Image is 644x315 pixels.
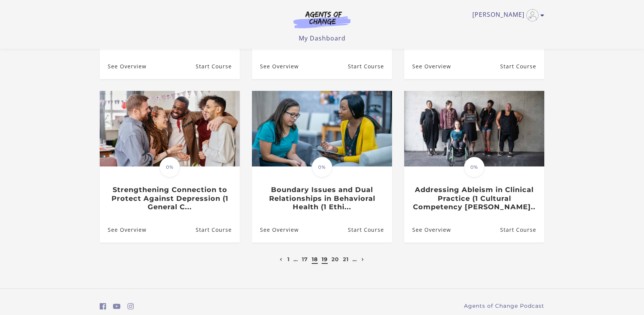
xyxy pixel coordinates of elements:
i: https://www.instagram.com/agentsofchangeprep/ (Open in a new window) [128,303,134,310]
a: https://www.youtube.com/c/AgentsofChangeTestPrepbyMeaganMitchell (Open in a new window) [113,301,121,312]
h3: Addressing Ableism in Clinical Practice (1 Cultural Competency [PERSON_NAME].. [412,186,536,212]
a: EMDR Therapy: Eye Movement Desensitization and Reprocessing (1 Gene...: Resume Course [196,54,240,79]
a: 21 [343,256,349,263]
a: Addressing Ableism in Clinical Practice (1 Cultural Competency CE C...: Resume Course [500,218,544,242]
a: EMDR Therapy: Eye Movement Desensitization and Reprocessing (1 Gene...: See Overview [100,54,147,79]
a: Previous page [278,256,284,263]
a: Addressing Ableism in Clinical Practice (1 Cultural Competency CE C...: See Overview [404,218,451,242]
a: 19 [322,256,328,263]
a: Boundary Issues and Dual Relationships in Behavioral Health (1 Ethi...: Resume Course [348,218,392,242]
a: My Dashboard [299,34,346,42]
a: Women, Anxiety, and Mindfulness (1 General CE Credit): See Overview [252,54,299,79]
i: https://www.youtube.com/c/AgentsofChangeTestPrepbyMeaganMitchell (Open in a new window) [113,303,121,310]
a: Social Work Practice with Military Children and Families (1 General...: Resume Course [500,54,544,79]
a: 18 [312,256,318,263]
h3: Strengthening Connection to Protect Against Depression (1 General C... [108,186,231,212]
span: 0% [464,157,485,178]
a: Strengthening Connection to Protect Against Depression (1 General C...: See Overview [100,218,147,242]
img: Agents of Change Logo [285,11,359,28]
a: Strengthening Connection to Protect Against Depression (1 General C...: Resume Course [196,218,240,242]
a: 1 [287,256,290,263]
a: … [293,256,298,263]
a: … [352,256,357,263]
a: Next page [360,256,366,263]
span: 0% [159,157,180,178]
a: https://www.instagram.com/agentsofchangeprep/ (Open in a new window) [128,301,134,312]
i: https://www.facebook.com/groups/aswbtestprep (Open in a new window) [100,303,106,310]
a: Toggle menu [472,9,540,21]
a: Social Work Practice with Military Children and Families (1 General...: See Overview [404,54,451,79]
h3: Boundary Issues and Dual Relationships in Behavioral Health (1 Ethi... [260,186,384,212]
a: 17 [302,256,308,263]
a: Women, Anxiety, and Mindfulness (1 General CE Credit): Resume Course [348,54,392,79]
a: Boundary Issues and Dual Relationships in Behavioral Health (1 Ethi...: See Overview [252,218,299,242]
a: Agents of Change Podcast [464,302,544,310]
a: https://www.facebook.com/groups/aswbtestprep (Open in a new window) [100,301,106,312]
a: 20 [332,256,339,263]
span: 0% [312,157,332,178]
